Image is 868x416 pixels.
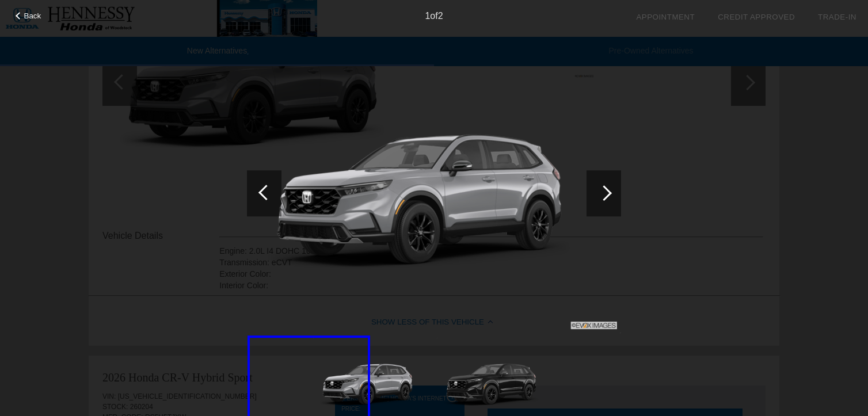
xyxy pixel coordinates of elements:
[636,13,695,21] a: Appointment
[818,13,856,21] a: Trade-In
[718,13,795,21] a: Credit Approved
[247,53,621,334] img: 2c7e6af9532c22e9e7c89073331c80420af44f07.png
[24,12,41,20] span: Back
[425,11,430,21] span: 1
[438,11,443,21] span: 2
